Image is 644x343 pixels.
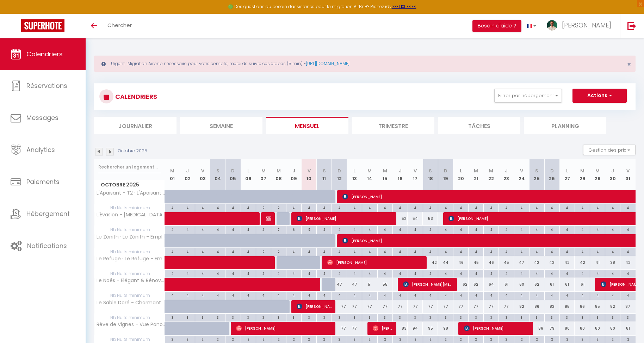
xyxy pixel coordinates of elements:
[469,270,483,277] div: 4
[627,61,631,68] button: Close
[484,278,499,291] div: 64
[94,56,636,72] div: Urgent : Migration Airbnb nécessaire pour votre compte, merci de suivre ces étapes (5 min) -
[514,256,529,269] div: 47
[332,292,347,298] div: 4
[256,204,271,211] div: 2
[575,278,590,291] div: 61
[408,212,423,225] div: 54
[302,248,316,255] div: 4
[378,248,392,255] div: 4
[347,278,362,291] div: 47
[201,167,204,174] abbr: V
[560,292,575,298] div: 4
[195,159,210,190] th: 03
[423,159,438,190] th: 18
[378,226,392,233] div: 4
[423,256,438,269] div: 42
[605,256,620,269] div: 38
[530,204,544,211] div: 4
[544,278,559,291] div: 61
[27,241,67,250] span: Notifications
[575,256,590,269] div: 42
[469,292,483,298] div: 4
[530,270,544,277] div: 4
[362,204,377,211] div: 4
[627,21,636,30] img: logout
[545,226,559,233] div: 4
[590,248,605,255] div: 4
[210,204,225,211] div: 4
[499,270,514,277] div: 4
[484,256,499,269] div: 46
[572,89,627,103] button: Actions
[408,248,423,255] div: 4
[165,204,180,211] div: 4
[545,248,559,255] div: 4
[453,278,469,291] div: 62
[575,226,590,233] div: 4
[241,204,256,211] div: 4
[438,159,453,190] th: 19
[362,248,377,255] div: 4
[392,212,408,225] div: 52
[562,21,611,30] span: [PERSON_NAME]
[627,60,631,69] span: ×
[514,248,529,255] div: 4
[605,248,620,255] div: 4
[195,270,210,277] div: 4
[438,256,453,269] div: 44
[302,226,316,233] div: 5
[378,204,392,211] div: 4
[180,270,195,277] div: 4
[423,204,438,211] div: 4
[367,167,372,174] abbr: M
[545,292,559,298] div: 4
[271,292,286,298] div: 4
[297,300,332,313] span: [PERSON_NAME]
[423,248,438,255] div: 4
[560,226,575,233] div: 4
[453,256,469,269] div: 46
[499,292,514,298] div: 4
[26,209,70,218] span: Hébergement
[560,270,575,277] div: 4
[559,278,575,291] div: 61
[165,270,180,277] div: 4
[377,278,392,291] div: 55
[362,226,377,233] div: 4
[353,167,355,174] abbr: L
[408,292,423,298] div: 4
[583,145,636,155] button: Gestion des prix
[107,21,132,29] span: Chercher
[256,226,271,233] div: 4
[94,226,165,234] span: Nb Nuits minimum
[472,20,521,32] button: Besoin d'aide ?
[271,270,286,277] div: 4
[241,226,256,233] div: 4
[393,226,408,233] div: 4
[195,292,210,298] div: 4
[21,19,64,32] img: Super Booking
[332,159,347,190] th: 12
[186,167,189,174] abbr: J
[231,167,235,174] abbr: D
[514,226,529,233] div: 4
[484,226,499,233] div: 4
[286,226,301,233] div: 6
[165,226,180,233] div: 4
[26,177,60,186] span: Paiements
[529,278,544,291] div: 62
[225,226,240,233] div: 4
[256,292,271,298] div: 4
[590,226,605,233] div: 4
[530,226,544,233] div: 4
[332,270,347,277] div: 4
[460,167,462,174] abbr: L
[180,204,195,211] div: 4
[566,167,568,174] abbr: L
[210,292,225,298] div: 4
[620,248,636,255] div: 4
[393,204,408,211] div: 4
[423,212,438,225] div: 53
[392,4,416,9] strong: >>> ICI <<<<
